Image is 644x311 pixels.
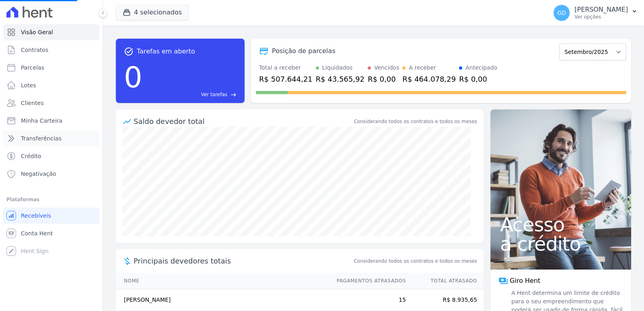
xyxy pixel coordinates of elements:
[137,47,195,56] span: Tarefas em aberto
[574,6,628,14] p: [PERSON_NAME]
[201,91,227,98] span: Ver tarefas
[368,74,399,84] div: R$ 0,00
[134,255,352,266] span: Principais devedores totais
[21,170,56,178] span: Negativação
[406,273,484,289] th: Total Atrasado
[259,74,313,84] div: R$ 507.644,21
[316,74,364,84] div: R$ 43.565,92
[3,60,99,76] a: Parcelas
[3,77,99,93] a: Lotes
[3,24,99,40] a: Visão Geral
[3,148,99,164] a: Crédito
[3,113,99,129] a: Minha Carteira
[21,64,44,72] span: Parcelas
[124,47,134,56] span: task_alt
[500,215,621,234] span: Acesso
[3,42,99,58] a: Contratos
[354,118,477,125] div: Considerando todos os contratos e todos os meses
[329,273,406,289] th: Pagamentos Atrasados
[322,64,353,72] div: Liquidados
[230,92,237,98] span: east
[146,91,237,98] a: Ver tarefas east
[124,56,142,98] div: 0
[21,134,62,142] span: Transferências
[329,289,406,311] td: 15
[21,28,53,36] span: Visão Geral
[402,74,456,84] div: R$ 464.078,29
[3,208,99,224] a: Recebíveis
[116,273,329,289] th: Nome
[459,74,497,84] div: R$ 0,00
[3,130,99,146] a: Transferências
[409,64,436,72] div: A receber
[21,212,51,220] span: Recebíveis
[3,166,99,182] a: Negativação
[116,289,329,311] td: [PERSON_NAME]
[259,64,313,72] div: Total a receber
[3,225,99,241] a: Conta Hent
[557,10,566,16] span: GD
[21,46,48,54] span: Contratos
[21,229,53,237] span: Conta Hent
[374,64,399,72] div: Vencidos
[21,117,62,125] span: Minha Carteira
[116,5,189,20] button: 4 selecionados
[21,152,41,160] span: Crédito
[354,257,477,265] span: Considerando todos os contratos e todos os meses
[510,276,540,286] span: Giro Hent
[547,2,644,24] button: GD [PERSON_NAME] Ver opções
[21,99,43,107] span: Clientes
[406,289,484,311] td: R$ 8.935,65
[134,116,352,127] div: Saldo devedor total
[6,195,96,204] div: Plataformas
[574,14,628,20] p: Ver opções
[272,46,335,56] div: Posição de parcelas
[465,64,497,72] div: Antecipado
[21,81,36,89] span: Lotes
[500,234,621,253] span: a crédito
[3,95,99,111] a: Clientes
